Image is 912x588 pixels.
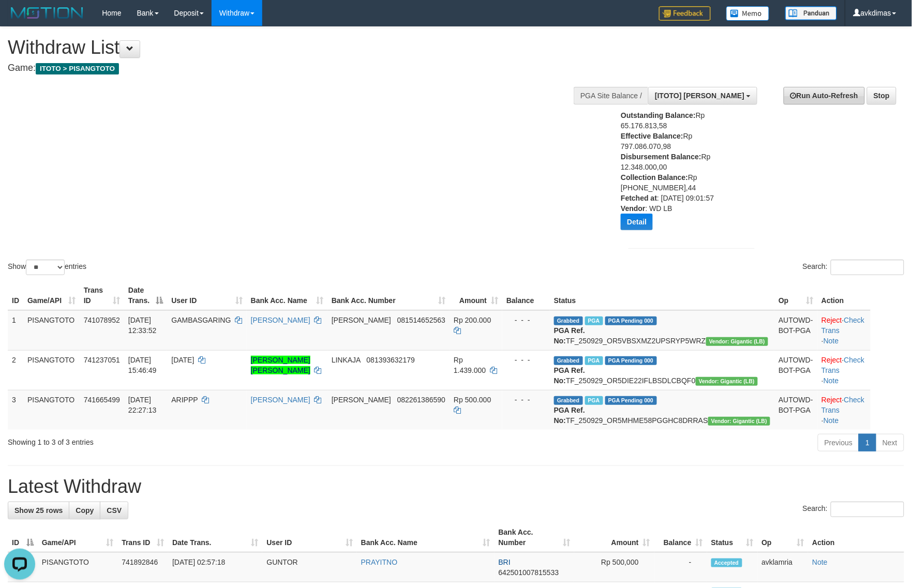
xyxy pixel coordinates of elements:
span: GAMBASGARING [171,316,231,324]
td: · · [817,350,871,390]
span: [DATE] 15:46:49 [128,356,157,374]
td: AUTOWD-BOT-PGA [774,310,817,351]
th: Game/API: activate to sort column ascending [23,281,80,310]
a: Next [876,434,904,451]
span: [ITOTO] [PERSON_NAME] [655,92,744,100]
span: Copy [76,506,94,515]
div: PGA Site Balance / [574,87,648,104]
div: - - - [506,355,546,365]
a: Show 25 rows [8,502,69,519]
span: Rp 500.000 [454,396,491,404]
td: avklamria [758,552,809,582]
span: Copy 081514652563 to clipboard [397,316,445,324]
input: Search: [831,502,904,517]
a: [PERSON_NAME] [PERSON_NAME] [251,356,310,374]
a: Run Auto-Refresh [784,87,865,104]
a: 1 [859,434,876,451]
span: ARIPPP [171,396,198,404]
button: Detail [621,214,653,230]
th: Balance [502,281,550,310]
a: CSV [100,502,128,519]
td: TF_250929_OR5MHME58PGGHC8DRRAS [550,390,775,430]
th: User ID: activate to sort column ascending [262,523,356,552]
th: Bank Acc. Number: activate to sort column ascending [327,281,450,310]
td: - [654,552,707,582]
td: AUTOWD-BOT-PGA [774,350,817,390]
span: Rp 200.000 [454,316,491,324]
span: LINKAJA [332,356,361,364]
span: CSV [107,506,122,515]
h4: Game: [8,63,597,73]
span: Copy 082261386590 to clipboard [397,396,445,404]
span: [DATE] 22:27:13 [128,396,157,414]
th: Trans ID: activate to sort column ascending [80,281,124,310]
label: Show entries [8,260,86,275]
th: Date Trans.: activate to sort column descending [124,281,167,310]
td: 741892846 [117,552,168,582]
a: Reject [821,316,842,324]
th: ID [8,281,23,310]
span: [PERSON_NAME] [332,396,391,404]
th: Action [817,281,871,310]
span: Copy 081393632179 to clipboard [367,356,415,364]
td: GUNTOR [262,552,356,582]
span: Vendor URL: https://dashboard.q2checkout.com/secure [696,377,758,386]
td: PISANGTOTO [23,350,80,390]
b: Effective Balance: [621,132,683,140]
a: Note [824,376,839,385]
th: Bank Acc. Name: activate to sort column ascending [247,281,327,310]
td: TF_250929_OR5VBSXMZ2UPSRYP5WRZ [550,310,775,351]
th: Amount: activate to sort column ascending [450,281,502,310]
a: [PERSON_NAME] [251,396,310,404]
a: Reject [821,356,842,364]
span: 741237051 [84,356,120,364]
h1: Withdraw List [8,37,597,58]
td: [DATE] 02:57:18 [168,552,262,582]
b: Outstanding Balance: [621,111,696,119]
b: Fetched at [621,194,657,202]
h1: Latest Withdraw [8,476,904,497]
span: Accepted [711,559,742,567]
div: Showing 1 to 3 of 3 entries [8,433,372,447]
label: Search: [803,260,904,275]
td: 2 [8,350,23,390]
img: Feedback.jpg [659,6,711,21]
span: PGA Pending [605,396,657,405]
th: Action [808,523,904,552]
div: - - - [506,395,546,405]
span: PGA Pending [605,356,657,365]
td: Rp 500,000 [574,552,654,582]
span: Grabbed [554,316,583,325]
img: Button%20Memo.svg [726,6,770,21]
span: Vendor URL: https://dashboard.q2checkout.com/secure [706,337,769,346]
div: - - - [506,315,546,325]
th: Status [550,281,775,310]
b: PGA Ref. No: [554,326,585,345]
a: Copy [69,502,100,519]
span: [DATE] 12:33:52 [128,316,157,335]
a: Note [812,558,828,566]
a: Check Trans [821,316,864,335]
th: Amount: activate to sort column ascending [574,523,654,552]
th: Bank Acc. Number: activate to sort column ascending [495,523,575,552]
a: Note [824,337,839,345]
td: PISANGTOTO [38,552,118,582]
th: Game/API: activate to sort column ascending [38,523,118,552]
td: PISANGTOTO [23,310,80,351]
th: User ID: activate to sort column ascending [167,281,246,310]
a: Previous [818,434,859,451]
span: PGA Pending [605,316,657,325]
th: Bank Acc. Name: activate to sort column ascending [357,523,495,552]
th: ID: activate to sort column descending [8,523,38,552]
a: Check Trans [821,396,864,414]
span: [DATE] [171,356,194,364]
span: [PERSON_NAME] [332,316,391,324]
b: Vendor [621,204,645,213]
span: Grabbed [554,356,583,365]
a: Check Trans [821,356,864,374]
span: Rp 1.439.000 [454,356,486,374]
th: Balance: activate to sort column ascending [654,523,707,552]
button: [ITOTO] [PERSON_NAME] [648,87,757,104]
img: panduan.png [785,6,837,20]
a: Stop [867,87,896,104]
